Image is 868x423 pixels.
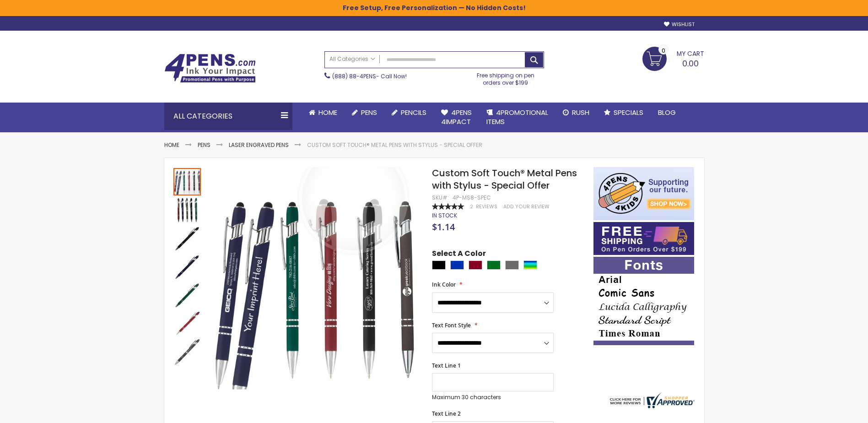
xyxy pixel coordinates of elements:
span: 4PROMOTIONAL ITEMS [486,108,548,126]
a: Home [302,103,345,123]
a: 4Pens4impact [434,103,479,132]
div: Blue [450,260,464,270]
span: 0 [662,46,665,55]
img: 4Pens Custom Pens and Promotional Products [164,54,256,83]
img: Custom Soft Touch® Metal Pens with Stylus - Special Offer [211,180,420,389]
span: Reviews [476,203,497,210]
a: Laser Engraved Pens [229,141,289,149]
a: 0.00 0 [642,47,704,70]
span: 4Pens 4impact [441,108,472,126]
img: 4pens.com widget logo [608,393,695,408]
a: Pens [345,103,384,123]
a: (888) 88-4PENS [332,72,376,80]
img: font-personalization-examples [593,257,694,345]
img: Custom Soft Touch® Metal Pens with Stylus - Special Offer [173,196,201,224]
div: Custom Soft Touch® Metal Pens with Stylus - Special Offer [173,224,202,252]
div: Custom Soft Touch® Metal Pens with Stylus - Special Offer [173,309,202,337]
p: Maximum 30 characters [432,394,554,401]
span: - Call Now! [332,72,407,80]
a: 4pens.com certificate URL [608,402,695,410]
a: Pencils [384,103,434,123]
img: Custom Soft Touch® Metal Pens with Stylus - Special Offer [173,310,201,337]
div: Black [432,260,446,270]
img: Custom Soft Touch® Metal Pens with Stylus - Special Offer [173,253,201,281]
a: Home [164,141,179,149]
div: Custom Soft Touch® Metal Pens with Stylus - Special Offer [173,337,201,366]
span: Specials [614,108,643,117]
span: $1.14 [432,221,455,233]
span: In stock [432,211,457,219]
span: Rush [572,108,589,117]
li: Custom Soft Touch® Metal Pens with Stylus - Special Offer [307,141,482,149]
span: 2 [470,203,473,210]
img: 4pens 4 kids [593,167,694,220]
span: Blog [658,108,676,117]
div: Availability [432,212,457,219]
a: Wishlist [664,21,695,28]
div: 4P-MS8-SPEC [453,194,491,201]
a: 4PROMOTIONALITEMS [479,103,555,132]
strong: SKU [432,194,449,201]
span: Select A Color [432,249,486,261]
div: 100% [432,203,464,210]
span: Text Line 2 [432,410,461,418]
div: Assorted [523,260,537,270]
img: Free shipping on orders over $199 [593,222,694,255]
div: Custom Soft Touch® Metal Pens with Stylus - Special Offer [173,195,202,224]
div: All Categories [164,103,292,130]
img: Custom Soft Touch® Metal Pens with Stylus - Special Offer [173,338,201,366]
img: Custom Soft Touch® Metal Pens with Stylus - Special Offer [173,225,201,252]
a: Specials [597,103,651,123]
a: Pens [198,141,210,149]
div: Green [487,260,501,270]
div: Free shipping on pen orders over $199 [467,68,544,87]
span: Ink Color [432,281,456,288]
span: Pens [361,108,377,117]
span: Pencils [401,108,426,117]
a: Blog [651,103,683,123]
a: Add Your Review [503,203,550,210]
div: Grey [505,260,519,270]
span: Custom Soft Touch® Metal Pens with Stylus - Special Offer [432,167,577,192]
span: Home [318,108,337,117]
a: Rush [555,103,597,123]
a: All Categories [325,52,380,67]
span: Text Line 1 [432,362,461,369]
span: All Categories [329,55,375,63]
div: Custom Soft Touch® Metal Pens with Stylus - Special Offer [173,252,202,281]
span: Text Font Style [432,321,471,329]
div: Custom Soft Touch® Metal Pens with Stylus - Special Offer [173,281,202,309]
span: 0.00 [682,58,699,69]
div: Burgundy [469,260,482,270]
a: 2 Reviews [470,203,499,210]
div: Custom Soft Touch® Metal Pens with Stylus - Special Offer [173,167,202,195]
img: Custom Soft Touch® Metal Pens with Stylus - Special Offer [173,282,201,309]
